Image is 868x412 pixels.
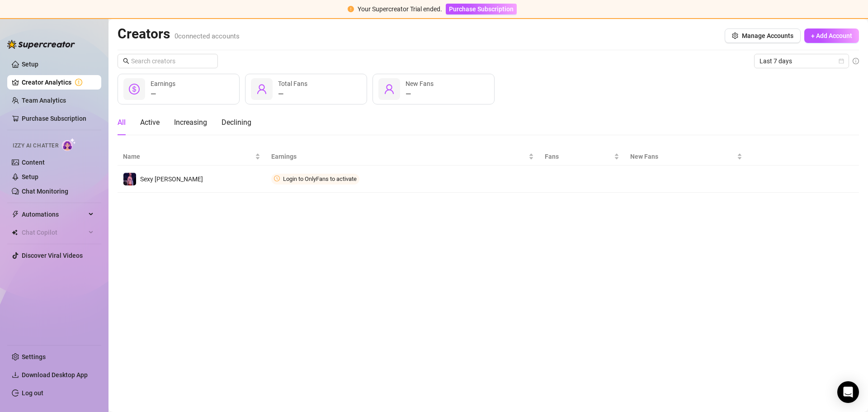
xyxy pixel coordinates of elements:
[853,58,859,64] span: info-circle
[384,84,395,95] span: user
[118,148,266,166] th: Name
[129,84,140,95] span: dollar-circle
[22,159,45,166] a: Content
[123,152,253,161] span: Name
[449,5,514,13] span: Purchase Subscription
[123,58,129,64] span: search
[13,142,58,150] span: Izzy AI Chatter
[12,211,19,218] span: thunderbolt
[118,25,240,43] h2: Creators
[140,117,160,128] div: Active
[837,381,859,403] div: Open Intercom Messenger
[358,5,442,13] span: Your Supercreator Trial ended.
[274,175,280,181] span: clock-circle
[811,32,852,39] span: + Add Account
[131,56,205,66] input: Search creators
[62,138,76,151] img: AI Chatter
[804,28,859,43] button: + Add Account
[630,152,735,161] span: New Fans
[446,5,517,13] a: Purchase Subscription
[406,80,434,87] span: New Fans
[348,6,354,12] span: exclamation-circle
[174,117,207,128] div: Increasing
[256,84,267,95] span: user
[839,58,844,64] span: calendar
[22,353,46,360] a: Settings
[266,148,539,166] th: Earnings
[759,54,844,68] span: Last 7 days
[283,175,357,182] span: Login to OnlyFans to activate
[175,32,240,40] span: 0 connected accounts
[118,117,126,128] div: All
[22,225,86,240] span: Chat Copilot
[22,207,86,222] span: Automations
[12,371,19,379] span: download
[22,75,94,90] a: Creator Analytics exclamation-circle
[22,97,66,104] a: Team Analytics
[625,148,748,166] th: New Fans
[22,188,68,195] a: Chat Monitoring
[742,32,793,39] span: Manage Accounts
[7,40,75,49] img: logo-BBDzfeDw.svg
[151,80,175,87] span: Earnings
[123,173,136,185] img: Sexy Trevor
[539,148,625,166] th: Fans
[725,28,801,43] button: Manage Accounts
[278,89,307,99] div: —
[12,229,18,236] img: Chat Copilot
[22,371,88,379] span: Download Desktop App
[271,152,527,161] span: Earnings
[22,252,83,259] a: Discover Viral Videos
[732,33,738,39] span: setting
[151,89,175,99] div: —
[545,152,612,161] span: Fans
[406,89,434,99] div: —
[446,4,517,14] button: Purchase Subscription
[140,175,203,183] span: Sexy [PERSON_NAME]
[278,80,307,87] span: Total Fans
[22,115,86,122] a: Purchase Subscription
[22,61,38,68] a: Setup
[22,389,43,397] a: Log out
[22,173,38,180] a: Setup
[222,117,251,128] div: Declining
